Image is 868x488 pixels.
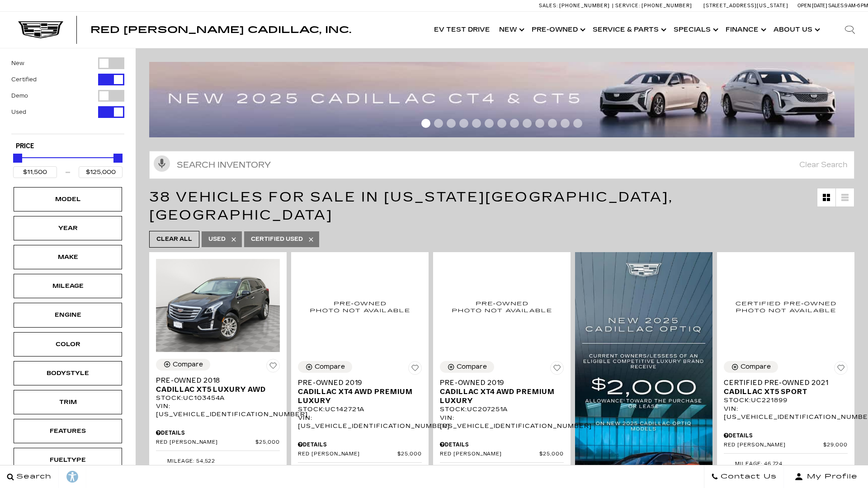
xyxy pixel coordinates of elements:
a: Sales: [PHONE_NUMBER] [539,3,612,8]
label: New [11,59,24,68]
div: ColorColor [14,332,122,357]
a: [STREET_ADDRESS][US_STATE] [703,3,788,9]
div: TrimTrim [14,390,122,414]
div: Pricing Details - Pre-Owned 2019 Cadillac XT4 AWD Premium Luxury [440,441,564,449]
div: Fueltype [45,455,90,465]
span: [PHONE_NUMBER] [559,3,610,9]
img: 2021 Cadillac XT5 Sport [724,259,848,354]
span: Red [PERSON_NAME] [440,451,539,458]
span: Clear All [156,234,192,245]
span: Go to slide 7 [497,119,506,128]
div: Price [13,150,123,178]
a: EV Test Drive [429,12,495,48]
label: Certified [11,75,37,84]
span: Open [DATE] [797,3,827,9]
button: Open user profile menu [784,465,868,488]
button: Compare Vehicle [440,361,494,373]
div: Engine [45,310,90,320]
a: Certified Pre-Owned 2021Cadillac XT5 Sport [724,378,848,396]
a: Service: [PHONE_NUMBER] [612,3,694,8]
div: MakeMake [14,245,122,269]
span: Certified Used [251,234,303,245]
span: Pre-Owned 2018 [156,376,273,385]
li: Mileage: 46,724 [724,458,848,470]
a: New [495,12,527,48]
div: Compare [457,363,487,371]
a: Red [PERSON_NAME] $25,000 [440,451,564,458]
div: FeaturesFeatures [14,419,122,443]
a: Red [PERSON_NAME] $25,000 [156,439,280,446]
a: Service & Parts [588,12,669,48]
div: Filter by Vehicle Type [11,57,124,134]
div: Compare [173,361,203,369]
span: Red [PERSON_NAME] [298,451,397,458]
a: Red [PERSON_NAME] $29,000 [724,442,848,449]
div: Compare [741,363,771,371]
span: My Profile [803,470,858,483]
div: Stock : UC103454A [156,394,280,402]
a: Pre-Owned 2019Cadillac XT4 AWD Premium Luxury [440,378,564,405]
span: Go to slide 5 [472,119,481,128]
span: Go to slide 13 [573,119,582,128]
a: Pre-Owned 2019Cadillac XT4 AWD Premium Luxury [298,378,422,405]
div: Mileage [45,281,90,291]
span: Go to slide 4 [459,119,468,128]
span: Go to slide 11 [548,119,557,128]
div: Minimum Price [13,154,22,163]
span: Cadillac XT4 AWD Premium Luxury [298,387,415,405]
div: VIN: [US_VEHICLE_IDENTIFICATION_NUMBER] [156,402,280,418]
div: Pricing Details - Certified Pre-Owned 2021 Cadillac XT5 Sport [724,432,848,440]
div: Maximum Price [113,154,123,163]
div: Pricing Details - Pre-Owned 2019 Cadillac XT4 AWD Premium Luxury [298,441,422,449]
button: Compare Vehicle [724,361,778,373]
div: Bodystyle [45,368,90,378]
div: ModelModel [14,187,122,211]
span: $29,000 [823,442,848,449]
span: Go to slide 6 [485,119,494,128]
span: 38 Vehicles for Sale in [US_STATE][GEOGRAPHIC_DATA], [GEOGRAPHIC_DATA] [149,189,673,223]
div: Stock : UC142721A [298,405,422,413]
span: Go to slide 1 [421,119,430,128]
li: Mileage: 54,522 [156,455,280,467]
img: 2019 Cadillac XT4 AWD Premium Luxury [298,259,422,354]
div: Stock : UC207251A [440,405,564,413]
div: BodystyleBodystyle [14,361,122,385]
input: Maximum [79,166,123,178]
div: VIN: [US_VEHICLE_IDENTIFICATION_NUMBER] [724,405,848,421]
span: Pre-Owned 2019 [440,378,557,387]
img: Cadillac Dark Logo with Cadillac White Text [18,21,63,38]
span: Go to slide 3 [447,119,456,128]
div: Pricing Details - Pre-Owned 2018 Cadillac XT5 Luxury AWD [156,429,280,437]
span: $25,000 [539,451,564,458]
span: Used [208,234,226,245]
span: [PHONE_NUMBER] [642,3,692,9]
button: Save Vehicle [550,361,564,378]
span: Go to slide 9 [523,119,532,128]
span: Go to slide 2 [434,119,443,128]
input: Minimum [13,166,57,178]
span: Pre-Owned 2019 [298,378,415,387]
span: Go to slide 12 [561,119,570,128]
div: MileageMileage [14,274,122,298]
span: Red [PERSON_NAME] Cadillac, Inc. [90,24,351,35]
span: Certified Pre-Owned 2021 [724,378,841,387]
h5: Price [16,142,120,150]
div: Features [45,426,90,436]
span: Cadillac XT5 Sport [724,387,841,396]
div: VIN: [US_VEHICLE_IDENTIFICATION_NUMBER] [440,414,564,430]
a: Pre-Owned [527,12,588,48]
a: About Us [769,12,823,48]
span: Cadillac XT5 Luxury AWD [156,385,273,394]
button: Save Vehicle [266,359,280,376]
div: Compare [315,363,345,371]
span: 9 AM-6 PM [844,3,868,9]
div: EngineEngine [14,303,122,327]
label: Demo [11,91,28,100]
span: Red [PERSON_NAME] [156,439,255,446]
span: Sales: [539,3,558,9]
div: Trim [45,397,90,407]
div: Model [45,194,90,204]
img: 2507-july-ct-offer-09 [149,62,854,137]
a: Pre-Owned 2018Cadillac XT5 Luxury AWD [156,376,280,394]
